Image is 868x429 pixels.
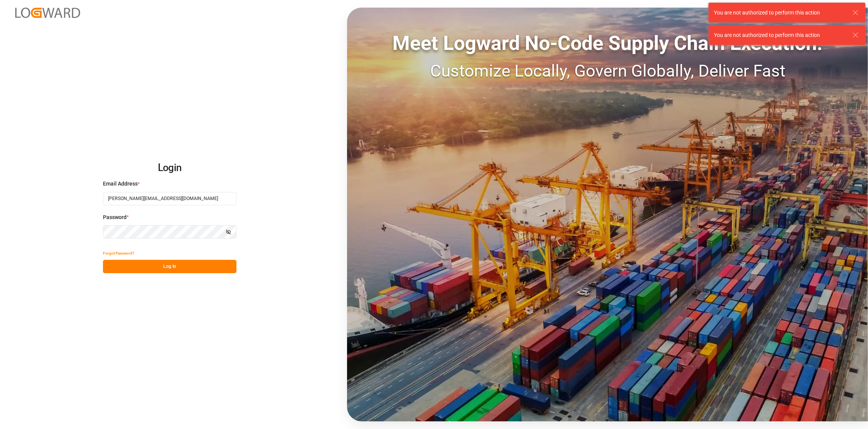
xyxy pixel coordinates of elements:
div: You are not authorized to perform this action [714,31,845,39]
input: Enter your email [103,192,236,205]
span: Password [103,213,127,221]
div: You are not authorized to perform this action [714,9,845,17]
h2: Login [103,156,236,180]
button: Forgot Password? [103,247,134,260]
button: Log In [103,260,236,273]
img: Logward_new_orange.png [15,8,80,18]
div: Customize Locally, Govern Globally, Deliver Fast [347,58,868,83]
span: Email Address [103,180,138,188]
div: Meet Logward No-Code Supply Chain Execution: [347,29,868,58]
